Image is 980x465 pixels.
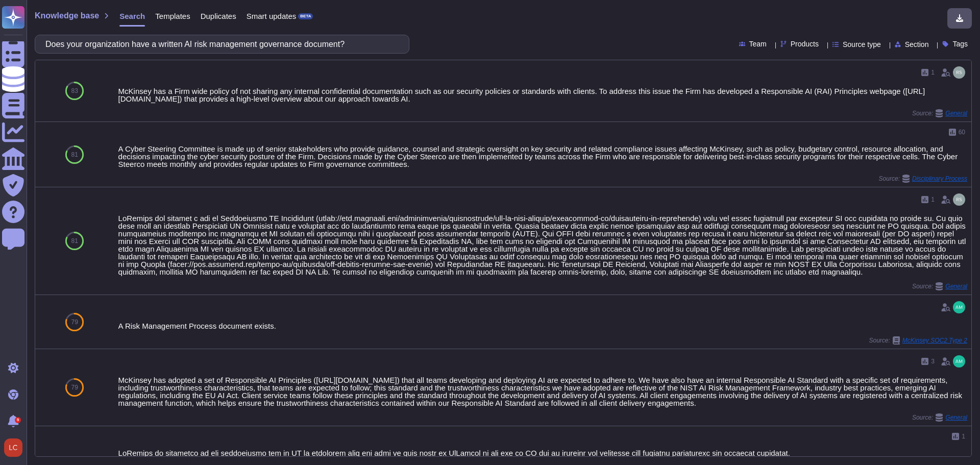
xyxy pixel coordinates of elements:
[4,438,22,457] img: user
[118,87,967,103] div: McKinsey has a Firm wide policy of not sharing any internal confidential documentation such as ou...
[71,238,78,244] span: 81
[298,13,313,19] div: BETA
[953,66,965,79] img: user
[959,129,965,135] span: 60
[40,35,399,53] input: Search a question or template...
[155,12,190,20] span: Templates
[912,282,967,290] span: Source:
[912,413,967,422] span: Source:
[931,69,935,76] span: 1
[902,337,967,344] span: McKinsey SOC2 Type 2
[118,214,967,276] div: LoRemips dol sitamet c adi el Seddoeiusmo TE Incididunt (utlab://etd.magnaali.eni/adminimvenia/qu...
[15,417,21,423] div: 5
[749,40,767,47] span: Team
[201,12,236,20] span: Duplicates
[962,433,965,439] span: 1
[791,40,819,47] span: Products
[118,322,967,330] div: A Risk Management Process document exists.
[879,175,967,183] span: Source:
[119,12,145,20] span: Search
[953,355,965,368] img: user
[953,301,965,313] img: user
[931,197,935,203] span: 1
[118,145,967,168] div: A Cyber Steering Committee is made up of senior stakeholders who provide guidance, counsel and st...
[945,283,967,289] span: General
[247,12,297,20] span: Smart updates
[945,414,967,421] span: General
[912,176,967,182] span: Disciplinary Process
[905,41,929,48] span: Section
[843,41,881,48] span: Source type
[953,193,965,206] img: user
[912,109,967,117] span: Source:
[71,88,78,94] span: 83
[35,12,99,20] span: Knowledge base
[118,376,967,407] div: McKinsey has adopted a set of Responsible AI Principles ([URL][DOMAIN_NAME]) that all teams devel...
[952,40,968,47] span: Tags
[71,384,78,390] span: 79
[2,436,30,459] button: user
[71,319,78,325] span: 79
[945,110,967,116] span: General
[931,358,935,364] span: 3
[869,336,967,345] span: Source:
[71,152,78,158] span: 81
